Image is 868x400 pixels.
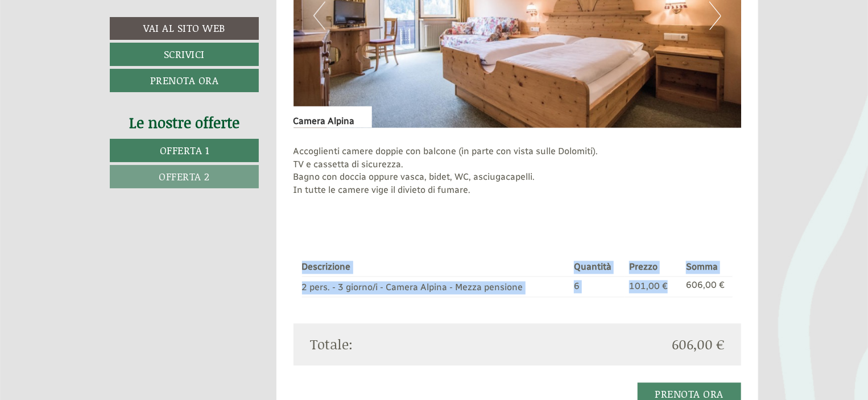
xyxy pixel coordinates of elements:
p: Accoglienti camere doppie con balcone (in parte con vista sulle Dolomiti). TV e cassetta di sicur... [294,145,742,210]
span: Offerta 1 [160,143,209,158]
a: Scrivici [110,43,259,66]
div: Camera Alpina [294,106,372,128]
th: Quantità [569,259,625,277]
span: 101,00 € [629,281,668,292]
th: Descrizione [302,259,570,277]
a: Vai al sito web [110,17,259,40]
td: 606,00 € [681,277,733,297]
span: 606,00 € [672,335,724,354]
a: Prenota ora [110,69,259,92]
td: 6 [569,277,625,297]
span: Offerta 2 [159,169,210,184]
div: Totale: [302,335,518,354]
div: Le nostre offerte [110,112,259,133]
th: Prezzo [625,259,681,277]
button: Previous [313,2,325,30]
td: 2 pers. - 3 giorno/i - Camera Alpina - Mezza pensione [302,277,570,297]
button: Next [709,2,721,30]
th: Somma [681,259,733,277]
